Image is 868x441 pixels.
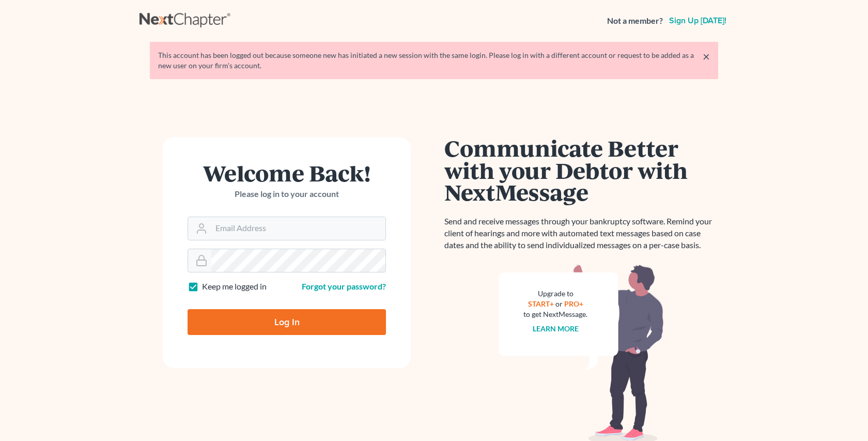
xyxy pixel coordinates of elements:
a: × [703,50,710,63]
div: This account has been logged out because someone new has initiated a new session with the same lo... [158,50,710,71]
a: Sign up [DATE]! [667,17,729,25]
h1: Welcome Back! [188,162,386,184]
label: Keep me logged in [202,281,267,293]
a: Forgot your password? [302,281,386,291]
p: Send and receive messages through your bankruptcy software. Remind your client of hearings and mo... [444,216,718,251]
a: Learn more [533,324,579,333]
input: Email Address [211,217,385,240]
strong: Not a member? [607,15,663,27]
span: or [555,299,563,308]
a: START+ [528,299,554,308]
p: Please log in to your account [188,188,386,200]
div: Upgrade to [523,288,587,299]
input: Log In [188,309,386,335]
a: PRO+ [564,299,583,308]
div: to get NextMessage. [523,309,587,320]
h1: Communicate Better with your Debtor with NextMessage [444,137,718,203]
